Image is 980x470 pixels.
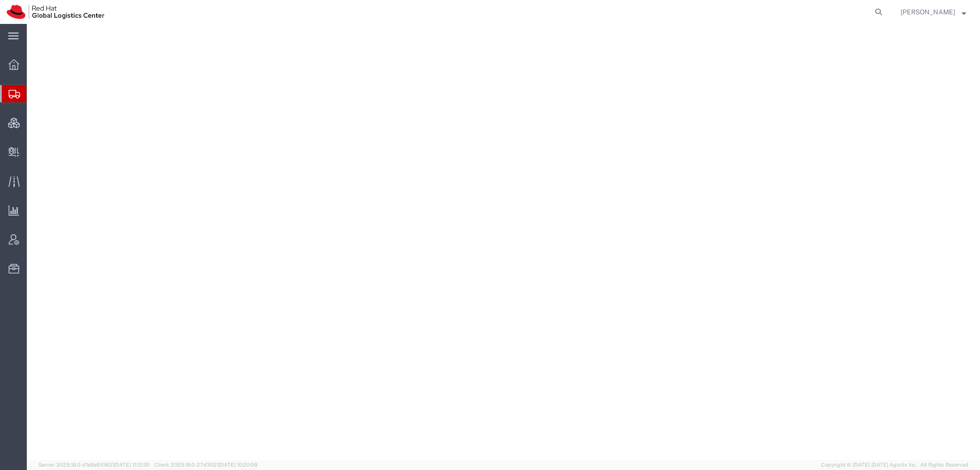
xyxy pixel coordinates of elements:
span: [DATE] 10:20:09 [219,462,257,468]
span: Server: 2025.18.0-d1e9a510831 [38,462,150,468]
span: Client: 2025.18.0-27d3021 [154,462,257,468]
img: logo [7,5,104,19]
span: Copyright © [DATE]-[DATE] Agistix Inc., All Rights Reserved [821,461,969,469]
span: Kirk Newcross [901,7,955,17]
button: [PERSON_NAME] [900,6,967,18]
iframe: FS Legacy Container [27,24,980,460]
span: [DATE] 11:12:30 [114,462,150,468]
